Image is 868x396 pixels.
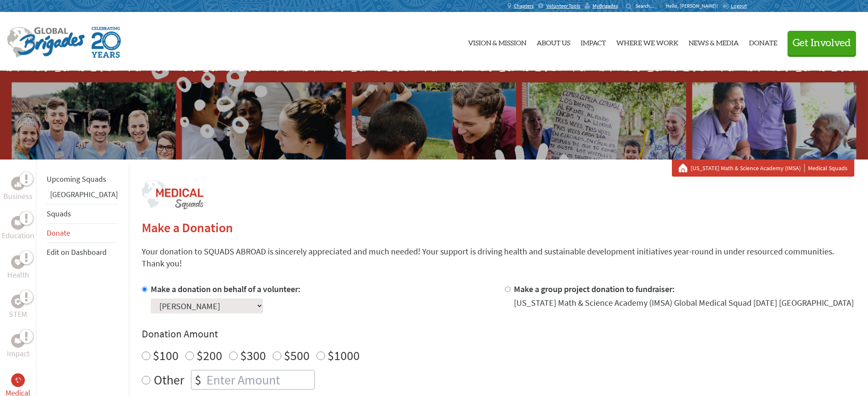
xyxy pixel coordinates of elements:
[749,19,777,64] a: Donate
[11,216,25,230] div: Education
[47,228,70,238] a: Donate
[11,177,25,190] div: Business
[691,164,805,172] a: [US_STATE] Math & Science Academy (IMSA)
[468,19,526,64] a: Vision & Mission
[514,297,854,309] div: [US_STATE] Math & Science Academy (IMSA) Global Medical Squad [DATE] [GEOGRAPHIC_DATA]
[7,348,30,360] p: Impact
[537,19,570,64] a: About Us
[47,243,118,262] li: Edit on Dashboard
[142,327,854,341] h4: Donation Amount
[15,180,21,187] img: Business
[328,347,360,363] label: $1000
[2,230,34,242] p: Education
[3,190,33,202] p: Business
[616,19,678,64] a: Where We Work
[3,177,33,202] a: BusinessBusiness
[514,3,534,9] span: Chapters
[731,3,747,9] span: Logout
[666,3,722,9] p: Hello, [PERSON_NAME]!
[47,209,71,219] a: Squads
[689,19,739,64] a: News & Media
[7,255,29,281] a: HealthHealth
[793,38,851,48] span: Get Involved
[2,216,34,242] a: EducationEducation
[151,284,301,294] label: Make a donation on behalf of a volunteer:
[11,334,25,348] div: Impact
[15,220,21,226] img: Education
[153,347,179,363] label: $100
[47,189,118,204] li: Belize
[284,347,310,363] label: $500
[142,220,854,235] h2: Make a Donation
[142,245,854,269] p: Your donation to SQUADS ABROAD is sincerely appreciated and much needed! Your support is driving ...
[47,224,118,243] li: Donate
[635,3,660,9] input: Search...
[47,247,107,257] a: Edit on Dashboard
[47,174,106,184] a: Upcoming Squads
[47,170,118,189] li: Upcoming Squads
[15,338,21,344] img: Impact
[7,269,29,281] p: Health
[787,31,856,55] button: Get Involved
[11,255,25,269] div: Health
[11,295,25,308] div: STEM
[15,377,21,384] img: Medical
[546,3,580,9] span: Volunteer Tools
[50,189,118,199] a: [GEOGRAPHIC_DATA]
[679,164,847,172] div: Medical Squads
[15,298,21,305] img: STEM
[191,370,205,389] div: $
[47,204,118,224] li: Squads
[142,180,203,210] img: logo-medical-squads.png
[197,347,222,363] label: $200
[514,284,675,294] label: Make a group project donation to fundraiser:
[154,370,184,390] label: Other
[11,373,25,387] div: Medical
[205,370,314,389] input: Enter Amount
[593,3,618,9] span: MyBrigades
[7,334,30,360] a: ImpactImpact
[7,27,85,58] img: Global Brigades Logo
[15,259,21,265] img: Health
[581,19,606,64] a: Impact
[9,308,27,320] p: STEM
[92,27,121,58] img: Global Brigades Celebrating 20 Years
[722,3,747,9] a: Logout
[240,347,266,363] label: $300
[9,295,27,320] a: STEMSTEM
